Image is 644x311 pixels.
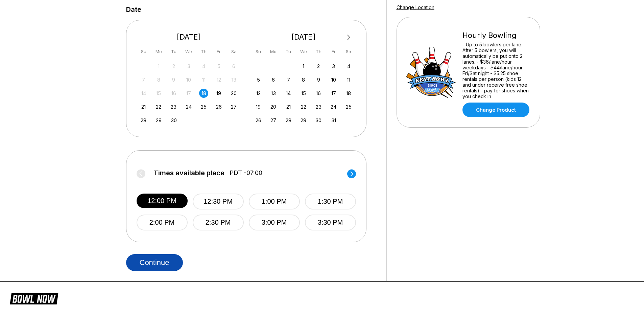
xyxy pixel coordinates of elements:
div: Choose Thursday, October 30th, 2025 [314,116,323,125]
div: Choose Saturday, October 11th, 2025 [344,75,353,84]
div: Mo [269,47,278,56]
div: Choose Saturday, September 20th, 2025 [229,89,238,98]
div: Choose Wednesday, October 22nd, 2025 [299,102,308,111]
div: Choose Wednesday, October 8th, 2025 [299,75,308,84]
div: Choose Wednesday, October 1st, 2025 [299,62,308,71]
div: Choose Monday, September 29th, 2025 [154,116,163,125]
div: Th [199,47,208,56]
div: Choose Saturday, October 4th, 2025 [344,62,353,71]
div: Choose Sunday, October 26th, 2025 [254,116,263,125]
button: 3:00 PM [249,215,300,230]
div: Th [314,47,323,56]
div: [DATE] [251,32,356,42]
div: Not available Wednesday, September 3rd, 2025 [184,62,193,71]
div: Not available Monday, September 8th, 2025 [154,75,163,84]
div: Choose Wednesday, October 29th, 2025 [299,116,308,125]
div: Choose Wednesday, October 15th, 2025 [299,89,308,98]
div: Not available Tuesday, September 16th, 2025 [169,89,178,98]
div: Not available Monday, September 1st, 2025 [154,62,163,71]
div: Not available Monday, September 15th, 2025 [154,89,163,98]
div: Not available Thursday, September 4th, 2025 [199,62,208,71]
div: Sa [344,47,353,56]
div: Choose Thursday, October 9th, 2025 [314,75,323,84]
div: Choose Sunday, September 28th, 2025 [139,116,148,125]
div: Choose Tuesday, October 28th, 2025 [284,116,293,125]
div: Choose Friday, September 19th, 2025 [214,89,223,98]
button: 3:30 PM [305,215,356,230]
div: Not available Tuesday, September 9th, 2025 [169,75,178,84]
div: Choose Sunday, September 21st, 2025 [139,102,148,111]
div: Su [254,47,263,56]
div: Hourly Bowling [462,31,531,40]
div: Choose Tuesday, October 7th, 2025 [284,75,293,84]
div: Not available Saturday, September 6th, 2025 [229,62,238,71]
button: Continue [126,254,183,271]
div: Choose Tuesday, September 30th, 2025 [169,116,178,125]
div: Choose Saturday, October 18th, 2025 [344,89,353,98]
a: Change Product [462,103,529,117]
div: Mo [154,47,163,56]
button: 12:00 PM [137,194,188,208]
div: Choose Friday, September 26th, 2025 [214,102,223,111]
div: Choose Thursday, September 18th, 2025 [199,89,208,98]
div: [DATE] [137,32,241,42]
div: month 2025-10 [253,61,354,125]
div: Choose Thursday, September 25th, 2025 [199,102,208,111]
div: Choose Thursday, October 2nd, 2025 [314,62,323,71]
div: Choose Monday, September 22nd, 2025 [154,102,163,111]
div: Choose Tuesday, October 14th, 2025 [284,89,293,98]
div: Not available Friday, September 12th, 2025 [214,75,223,84]
div: Choose Monday, October 6th, 2025 [269,75,278,84]
div: Not available Sunday, September 7th, 2025 [139,75,148,84]
div: Choose Monday, October 27th, 2025 [269,116,278,125]
button: 2:30 PM [193,215,244,230]
span: PDT -07:00 [230,169,262,177]
div: Not available Wednesday, September 10th, 2025 [184,75,193,84]
a: Change Location [397,4,434,10]
button: Next Month [343,32,354,43]
button: 1:30 PM [305,194,356,209]
div: Not available Tuesday, September 2nd, 2025 [169,62,178,71]
div: Choose Monday, October 13th, 2025 [269,89,278,98]
div: Fr [329,47,338,56]
div: Choose Tuesday, September 23rd, 2025 [169,102,178,111]
button: 1:00 PM [249,194,300,209]
div: Choose Saturday, October 25th, 2025 [344,102,353,111]
img: Hourly Bowling [406,47,456,98]
div: We [299,47,308,56]
div: Choose Sunday, October 12th, 2025 [254,89,263,98]
div: Su [139,47,148,56]
div: Choose Monday, October 20th, 2025 [269,102,278,111]
button: 12:30 PM [193,194,244,209]
div: Not available Friday, September 5th, 2025 [214,62,223,71]
div: Not available Sunday, September 14th, 2025 [139,89,148,98]
div: Choose Friday, October 24th, 2025 [329,102,338,111]
div: Choose Friday, October 17th, 2025 [329,89,338,98]
div: Choose Wednesday, September 24th, 2025 [184,102,193,111]
div: Tu [284,47,293,56]
div: Choose Friday, October 10th, 2025 [329,75,338,84]
div: month 2025-09 [138,61,240,125]
div: Choose Friday, October 31st, 2025 [329,116,338,125]
div: Choose Sunday, October 5th, 2025 [254,75,263,84]
div: Not available Saturday, September 13th, 2025 [229,75,238,84]
button: 2:00 PM [137,215,188,230]
div: Fr [214,47,223,56]
div: Choose Saturday, September 27th, 2025 [229,102,238,111]
div: Choose Sunday, October 19th, 2025 [254,102,263,111]
div: Not available Wednesday, September 17th, 2025 [184,89,193,98]
span: Times available place [153,169,224,177]
div: We [184,47,193,56]
div: - Up to 5 bowlers per lane. After 5 bowlers, you will automatically be put onto 2 lanes. - $36/la... [462,42,531,99]
div: Choose Tuesday, October 21st, 2025 [284,102,293,111]
div: Sa [229,47,238,56]
div: Choose Friday, October 3rd, 2025 [329,62,338,71]
div: Choose Thursday, October 16th, 2025 [314,89,323,98]
div: Tu [169,47,178,56]
div: Not available Thursday, September 11th, 2025 [199,75,208,84]
div: Choose Thursday, October 23rd, 2025 [314,102,323,111]
label: Date [126,6,141,13]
